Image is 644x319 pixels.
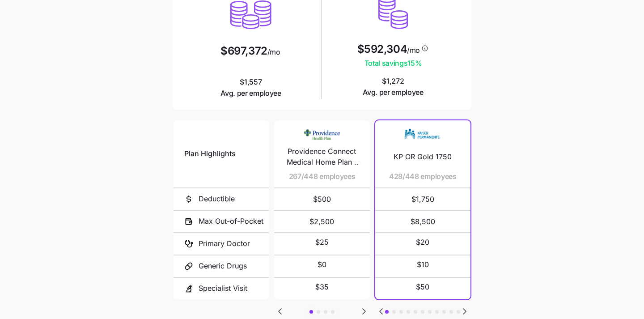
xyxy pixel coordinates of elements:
span: $8,500 [386,211,460,232]
svg: Go to previous slide [376,306,386,317]
span: $592,304 [357,44,407,55]
span: /mo [407,47,420,54]
span: /mo [267,48,280,55]
span: 428/448 employees [389,171,457,182]
span: $1,750 [386,188,460,210]
svg: Go to previous slide [275,306,285,317]
span: $500 [285,188,359,210]
img: Carrier [304,126,340,143]
span: $1,272 [363,76,424,98]
span: 267/448 employees [289,171,356,182]
span: $35 [315,281,329,293]
svg: Go to next slide [459,306,470,317]
span: Specialist Visit [199,283,247,294]
svg: Go to next slide [359,306,369,317]
span: $697,372 [220,46,267,56]
button: Go to next slide [459,306,470,317]
span: Max Out-of-Pocket [199,216,263,227]
span: KP OR Gold 1750 [394,151,452,162]
span: $0 [318,259,326,270]
span: $1,557 [220,77,281,99]
img: Carrier [405,126,441,143]
span: Providence Connect Medical Home Plan - Connect Network [285,146,359,168]
button: Go to next slide [358,306,370,317]
span: Deductible [199,193,235,204]
span: $50 [416,281,429,293]
span: Primary Doctor [199,238,250,249]
span: Generic Drugs [199,260,247,272]
span: Plan Highlights [184,148,236,159]
span: Avg. per employee [220,88,281,99]
button: Go to previous slide [274,306,286,317]
span: Total savings 15 % [357,58,429,69]
button: Go to previous slide [375,306,387,317]
span: $10 [417,259,429,270]
span: $2,500 [285,211,359,232]
span: $20 [416,237,429,248]
span: Avg. per employee [363,87,424,98]
span: $25 [315,237,329,248]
